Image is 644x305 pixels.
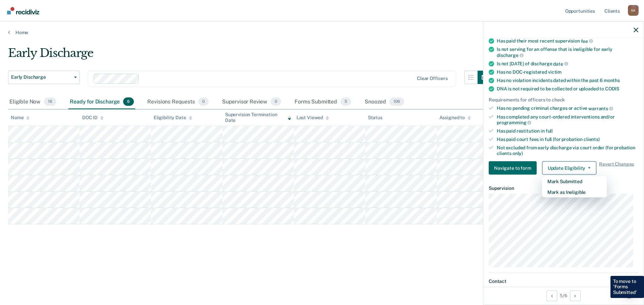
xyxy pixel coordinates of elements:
[489,278,638,284] dt: Contact
[363,95,406,109] div: Snoozed
[599,161,634,175] span: Revert Changes
[605,86,619,91] span: CODIS
[154,115,192,121] div: Eligibility Date
[581,38,593,44] span: fee
[497,38,638,44] div: Has paid their most recent supervision
[588,105,613,111] span: warrants
[123,97,134,106] span: 6
[497,128,638,134] div: Has paid restitution in
[8,95,58,109] div: Eligible Now
[628,5,639,16] button: Profile dropdown button
[553,61,568,66] span: date
[7,7,39,14] img: Recidiviz
[570,290,581,301] button: Next Opportunity
[8,46,491,65] div: Early Discharge
[271,97,281,106] span: 0
[389,97,404,106] span: 106
[542,176,607,187] button: Mark Submitted
[489,97,638,103] div: Requirements for officers to check
[497,114,638,125] div: Has completed any court-ordered interventions and/or
[146,95,210,109] div: Revisions Requests
[297,115,329,121] div: Last Viewed
[497,145,638,156] div: Not excluded from early discharge via court order (for probation clients
[198,97,209,106] span: 0
[542,161,596,175] button: Update Eligibility
[225,112,291,123] div: Supervision Termination Date
[340,97,351,106] span: 5
[44,97,56,106] span: 16
[546,290,557,301] button: Previous Opportunity
[584,136,600,142] span: clients)
[439,115,471,121] div: Assigned to
[621,282,637,298] div: Open Intercom Messenger
[68,95,135,109] div: Ready for Discharge
[8,29,636,35] a: Home
[489,161,537,175] button: Navigate to form
[497,136,638,142] div: Has paid court fees in full (for probation
[628,5,639,16] div: S K
[11,115,30,121] div: Name
[546,128,553,134] span: full
[542,187,607,198] button: Mark as Ineligible
[417,76,448,81] div: Clear officers
[221,95,283,109] div: Supervisor Review
[497,52,524,58] span: discharge
[497,86,638,92] div: DNA is not required to be collected or uploaded to
[497,47,638,58] div: Is not serving for an offense that is ineligible for early
[82,115,104,121] div: DOC ID
[497,105,638,111] div: Has no pending criminal charges or active
[604,78,620,83] span: months
[497,69,638,75] div: Has no DOC-registered
[293,95,353,109] div: Forms Submitted
[513,150,523,156] span: only)
[489,161,539,175] a: Navigate to form link
[548,69,561,75] span: victim
[497,61,638,67] div: Is not [DATE] of discharge
[489,185,638,191] dt: Supervision
[483,287,644,304] div: 5 / 6
[11,74,71,80] span: Early Discharge
[497,120,531,125] span: programming
[497,78,638,83] div: Has no violation incidents dated within the past 6
[368,115,382,121] div: Status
